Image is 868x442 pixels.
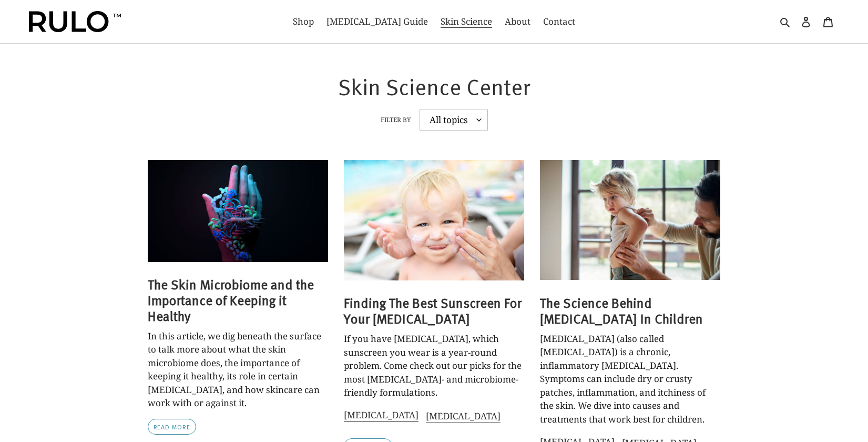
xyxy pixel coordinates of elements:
span: About [505,15,530,28]
img: Rulo™ Skin [29,11,121,32]
label: Filter by [381,115,411,125]
a: The Skin Microbiome and the Importance of Keeping it Healthy [148,160,328,324]
h1: Skin Science Center [148,73,721,100]
a: Shop [288,13,319,30]
span: Skin Science [441,15,492,28]
span: [MEDICAL_DATA] Guide [326,15,428,28]
h2: Finding The Best Sunscreen For Your [MEDICAL_DATA] [344,295,524,326]
a: Contact [538,13,580,30]
h2: The Science Behind [MEDICAL_DATA] In Children [540,295,720,326]
h2: The Skin Microbiome and the Importance of Keeping it Healthy [148,276,328,324]
span: Contact [543,15,575,28]
span: Shop [293,15,314,28]
a: [MEDICAL_DATA] [426,410,501,423]
ul: Tags [344,408,524,424]
a: About [499,13,536,30]
span: In this article, we dig beneath the surface to talk more about what the skin microbiome does, the... [148,330,321,409]
a: Finding The Best Sunscreen For Your [MEDICAL_DATA] [344,160,524,326]
span: If you have [MEDICAL_DATA], which sunscreen you wear is a year-round problem. Come check out our ... [344,333,522,398]
a: Skin Science [435,13,497,30]
a: [MEDICAL_DATA] Guide [321,13,433,30]
iframe: Gorgias live chat messenger [815,393,857,431]
span: [MEDICAL_DATA] (also called [MEDICAL_DATA]) is a chronic, inflammatory [MEDICAL_DATA]. Symptoms c... [540,333,706,425]
a: Read more: The Skin Microbiome and the Importance of Keeping it Healthy [148,419,197,435]
a: The Science Behind [MEDICAL_DATA] In Children [540,160,720,326]
a: [MEDICAL_DATA] [344,409,418,422]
